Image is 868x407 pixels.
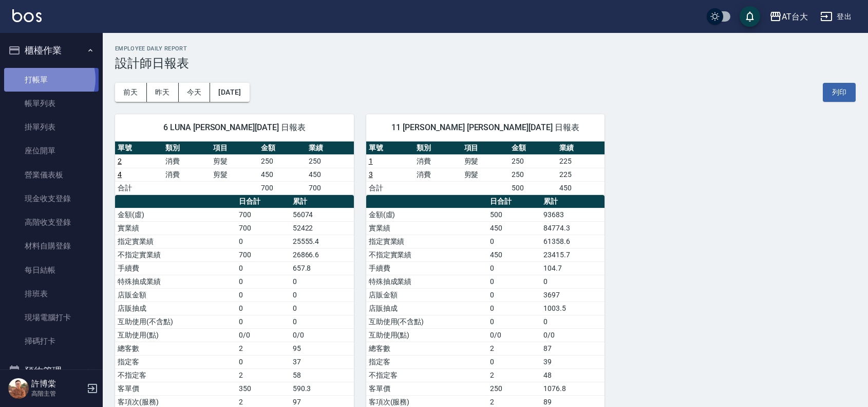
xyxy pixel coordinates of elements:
[509,168,557,181] td: 250
[487,248,541,261] td: 450
[487,328,541,342] td: 0/0
[115,141,354,195] table: a dense table
[236,248,290,261] td: 700
[236,275,290,288] td: 0
[290,328,354,342] td: 0/0
[290,382,354,395] td: 590.3
[4,37,99,64] button: 櫃檯作業
[4,258,99,282] a: 每日結帳
[258,181,306,194] td: 700
[115,328,236,342] td: 互助使用(點)
[211,168,258,181] td: 剪髮
[366,342,487,355] td: 總客數
[487,315,541,328] td: 0
[487,302,541,315] td: 0
[740,6,760,27] button: save
[366,382,487,395] td: 客單價
[541,328,605,342] td: 0/0
[366,141,414,155] th: 單號
[115,368,236,382] td: 不指定客
[236,315,290,328] td: 0
[4,234,99,258] a: 材料自購登錄
[118,157,122,165] a: 2
[163,154,211,168] td: 消費
[258,168,306,181] td: 450
[541,315,605,328] td: 0
[290,195,354,208] th: 累計
[211,154,258,168] td: 剪髮
[557,141,605,155] th: 業績
[306,141,354,155] th: 業績
[147,83,179,102] button: 昨天
[541,248,605,261] td: 23415.7
[290,315,354,328] td: 0
[290,355,354,368] td: 37
[4,139,99,163] a: 座位開單
[366,302,487,315] td: 店販抽成
[782,10,808,23] div: AT台大
[236,261,290,275] td: 0
[115,56,856,70] h3: 設計師日報表
[236,328,290,342] td: 0/0
[306,181,354,194] td: 700
[509,154,557,168] td: 250
[306,154,354,168] td: 250
[366,181,414,194] td: 合計
[4,282,99,306] a: 排班表
[115,221,236,235] td: 實業績
[414,141,462,155] th: 類別
[4,163,99,187] a: 營業儀表板
[366,208,487,221] td: 金額(虛)
[236,195,290,208] th: 日合計
[115,355,236,368] td: 指定客
[557,154,605,168] td: 225
[366,368,487,382] td: 不指定客
[290,288,354,302] td: 0
[765,6,812,27] button: AT台大
[366,288,487,302] td: 店販金額
[4,358,99,384] button: 預約管理
[414,154,462,168] td: 消費
[115,208,236,221] td: 金額(虛)
[290,261,354,275] td: 657.8
[509,141,557,155] th: 金額
[236,382,290,395] td: 350
[4,92,99,115] a: 帳單列表
[462,168,510,181] td: 剪髮
[115,302,236,315] td: 店販抽成
[118,170,122,179] a: 4
[163,141,211,155] th: 類別
[31,379,84,389] h5: 許博棠
[290,342,354,355] td: 95
[487,261,541,275] td: 0
[369,157,373,165] a: 1
[12,9,42,22] img: Logo
[487,355,541,368] td: 0
[290,248,354,261] td: 26866.6
[366,235,487,248] td: 指定實業績
[541,288,605,302] td: 3697
[115,315,236,328] td: 互助使用(不含點)
[366,221,487,235] td: 實業績
[487,275,541,288] td: 0
[379,122,593,133] span: 11 [PERSON_NAME] [PERSON_NAME][DATE] 日報表
[115,275,236,288] td: 特殊抽成業績
[366,355,487,368] td: 指定客
[115,235,236,248] td: 指定實業績
[487,288,541,302] td: 0
[290,275,354,288] td: 0
[541,261,605,275] td: 104.7
[236,368,290,382] td: 2
[462,154,510,168] td: 剪髮
[31,389,84,398] p: 高階主管
[236,221,290,235] td: 700
[115,181,163,194] td: 合計
[369,170,373,179] a: 3
[115,342,236,355] td: 總客數
[290,368,354,382] td: 58
[4,68,99,92] a: 打帳單
[414,168,462,181] td: 消費
[816,7,856,26] button: 登出
[258,141,306,155] th: 金額
[236,342,290,355] td: 2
